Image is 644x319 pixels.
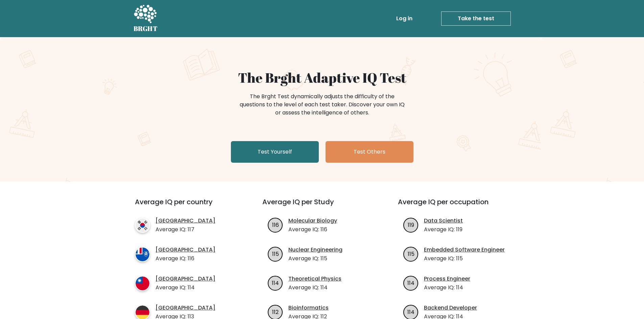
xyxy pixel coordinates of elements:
p: Average IQ: 114 [288,284,341,292]
a: [GEOGRAPHIC_DATA] [156,246,215,254]
img: country [135,247,150,262]
a: [GEOGRAPHIC_DATA] [156,304,215,312]
text: 116 [272,221,279,229]
h3: Average IQ per occupation [398,198,517,214]
h5: BRGHT [134,25,158,33]
a: [GEOGRAPHIC_DATA] [156,217,215,225]
a: [GEOGRAPHIC_DATA] [156,275,215,283]
a: Take the test [441,11,511,26]
a: Embedded Software Engineer [424,246,505,254]
text: 112 [272,308,279,316]
a: Test Yourself [231,141,319,163]
p: Average IQ: 116 [156,255,215,263]
p: Average IQ: 114 [424,284,470,292]
p: Average IQ: 116 [288,225,337,234]
a: Log in [393,12,415,25]
p: Average IQ: 119 [424,225,463,234]
img: country [135,276,150,291]
text: 115 [272,250,279,258]
a: Backend Developer [424,304,477,312]
p: Average IQ: 115 [424,255,505,263]
h1: The Brght Adaptive IQ Test [157,70,487,86]
h3: Average IQ per country [135,198,238,214]
text: 114 [407,279,414,287]
a: Theoretical Physics [288,275,341,283]
a: Test Others [326,141,413,163]
text: 114 [272,279,279,287]
a: Data Scientist [424,217,463,225]
text: 115 [408,250,414,258]
a: Bioinformatics [288,304,329,312]
div: The Brght Test dynamically adjusts the difficulty of the questions to the level of each test take... [238,92,407,117]
p: Average IQ: 117 [156,225,215,234]
a: Molecular Biology [288,217,337,225]
img: country [135,218,150,233]
a: BRGHT [134,3,158,34]
text: 119 [408,221,414,229]
text: 114 [407,308,414,316]
a: Process Engineer [424,275,470,283]
p: Average IQ: 115 [288,255,342,263]
h3: Average IQ per Study [262,198,382,214]
p: Average IQ: 114 [156,284,215,292]
a: Nuclear Engineering [288,246,342,254]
